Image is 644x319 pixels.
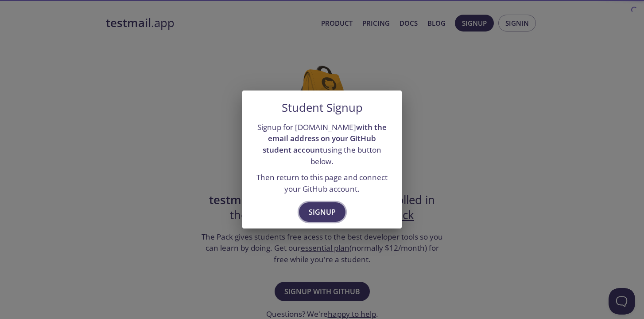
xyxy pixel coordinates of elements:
strong: with the email address on your GitHub student account [263,122,387,155]
p: Signup for [DOMAIN_NAME] using the button below. [253,122,391,167]
button: Signup [299,202,345,222]
p: Then return to this page and connect your GitHub account. [253,172,391,194]
h5: Student Signup [282,101,363,114]
span: Signup [309,206,336,218]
